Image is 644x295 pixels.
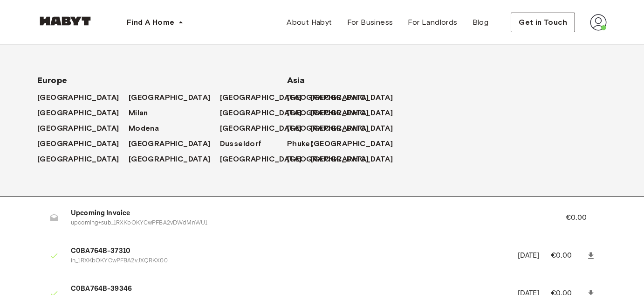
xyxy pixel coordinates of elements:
span: [GEOGRAPHIC_DATA] [287,92,369,103]
a: [GEOGRAPHIC_DATA] [129,138,220,149]
span: [GEOGRAPHIC_DATA] [129,154,211,165]
a: [GEOGRAPHIC_DATA] [129,92,220,103]
span: Upcoming Invoice [71,208,543,219]
a: [GEOGRAPHIC_DATA] [311,138,402,149]
button: Find A Home [119,13,191,32]
span: For Landlords [408,17,457,28]
span: [GEOGRAPHIC_DATA] [220,92,302,103]
a: [GEOGRAPHIC_DATA] [311,107,402,119]
a: [GEOGRAPHIC_DATA] [287,92,378,103]
p: [DATE] [518,251,540,261]
span: C0BA764B-39346 [71,284,507,295]
a: [GEOGRAPHIC_DATA] [37,123,129,134]
a: [GEOGRAPHIC_DATA] [287,107,378,119]
span: [GEOGRAPHIC_DATA] [37,138,119,149]
a: [GEOGRAPHIC_DATA] [311,154,402,165]
span: [GEOGRAPHIC_DATA] [220,154,302,165]
a: Blog [465,13,496,32]
a: [GEOGRAPHIC_DATA] [311,92,402,103]
a: Modena [129,123,168,134]
span: [GEOGRAPHIC_DATA] [287,154,369,165]
p: €0.00 [566,212,599,224]
img: Habyt [37,16,93,26]
a: [GEOGRAPHIC_DATA] [287,154,378,165]
span: Get in Touch [519,17,567,28]
span: Phuket [287,138,314,149]
span: [GEOGRAPHIC_DATA] [287,123,369,134]
span: [GEOGRAPHIC_DATA] [37,107,119,119]
a: [GEOGRAPHIC_DATA] [220,123,311,134]
a: [GEOGRAPHIC_DATA] [37,154,129,165]
span: [GEOGRAPHIC_DATA] [37,154,119,165]
button: Get in Touch [511,13,575,32]
span: Find A Home [127,17,174,28]
p: €0.00 [551,250,584,261]
a: [GEOGRAPHIC_DATA] [37,138,129,149]
span: For Business [347,17,393,28]
a: [GEOGRAPHIC_DATA] [37,107,129,119]
a: [GEOGRAPHIC_DATA] [220,154,311,165]
span: [GEOGRAPHIC_DATA] [37,92,119,103]
a: Phuket [287,138,323,149]
a: Milan [129,107,158,119]
span: Modena [129,123,159,134]
a: [GEOGRAPHIC_DATA] [129,154,220,165]
span: [GEOGRAPHIC_DATA] [220,107,302,119]
a: [GEOGRAPHIC_DATA] [287,123,378,134]
span: Blog [473,17,489,28]
span: Milan [129,107,148,119]
a: [GEOGRAPHIC_DATA] [37,92,129,103]
span: [GEOGRAPHIC_DATA] [129,138,211,149]
span: C0BA764B-37310 [71,246,507,257]
img: avatar [590,14,607,31]
span: [GEOGRAPHIC_DATA] [37,123,119,134]
p: upcoming+sub_1RXKbOKYCwPFBA2vDWdMnWU1 [71,219,543,228]
span: [GEOGRAPHIC_DATA] [129,92,211,103]
a: Dusseldorf [220,138,271,149]
a: For Landlords [400,13,465,32]
span: [GEOGRAPHIC_DATA] [220,123,302,134]
a: [GEOGRAPHIC_DATA] [311,123,402,134]
span: [GEOGRAPHIC_DATA] [287,107,369,119]
span: Europe [37,75,257,86]
a: [GEOGRAPHIC_DATA] [220,92,311,103]
a: For Business [340,13,401,32]
a: [GEOGRAPHIC_DATA] [220,107,311,119]
a: About Habyt [279,13,339,32]
span: About Habyt [287,17,332,28]
p: in_1RXKbOKYCwPFBA2vJXQRKX00 [71,257,507,266]
span: Asia [287,75,357,86]
span: Dusseldorf [220,138,262,149]
span: [GEOGRAPHIC_DATA] [311,138,393,149]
